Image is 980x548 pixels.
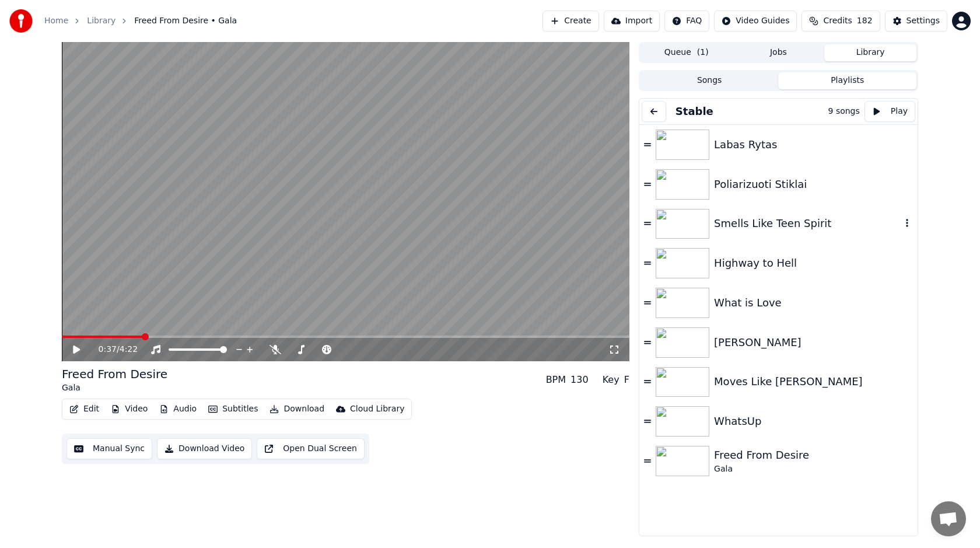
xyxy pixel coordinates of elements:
[714,413,913,430] div: WhatsUp
[714,374,913,390] div: Moves Like [PERSON_NAME]
[664,11,709,32] button: FAQ
[134,15,237,27] span: Freed From Desire • Gala
[640,72,779,89] button: Songs
[801,11,880,32] button: Credits182
[714,463,913,475] div: Gala
[714,137,913,153] div: Labas Rytas
[907,15,940,27] div: Settings
[714,295,913,311] div: What is Love
[44,15,237,27] nav: breadcrumb
[604,11,660,32] button: Import
[824,44,916,61] button: Library
[204,401,262,417] button: Subtitles
[603,373,619,387] div: Key
[864,101,915,122] button: Play
[44,15,68,27] a: Home
[265,401,329,417] button: Download
[65,401,104,417] button: Edit
[99,344,117,355] span: 0:37
[155,401,201,417] button: Audio
[87,15,116,27] a: Library
[857,15,873,27] span: 182
[624,373,629,387] div: F
[714,334,913,351] div: [PERSON_NAME]
[778,72,916,89] button: Playlists
[120,344,138,355] span: 4:22
[697,47,709,58] span: ( 1 )
[640,44,733,61] button: Queue
[714,176,913,193] div: Poliarizuoti Stiklai
[714,11,797,32] button: Video Guides
[542,11,599,32] button: Create
[62,382,167,394] div: Gala
[714,447,913,463] div: Freed From Desire
[99,344,127,355] div: /
[257,438,365,459] button: Open Dual Screen
[671,103,718,120] button: Stable
[106,401,152,417] button: Video
[828,106,860,117] div: 9 songs
[546,373,566,387] div: BPM
[885,11,947,32] button: Settings
[823,15,852,27] span: Credits
[931,501,966,536] a: Open chat
[714,215,901,232] div: Smells Like Teen Spirit
[157,438,252,459] button: Download Video
[66,438,152,459] button: Manual Sync
[714,255,913,271] div: Highway to Hell
[62,366,167,382] div: Freed From Desire
[350,403,404,415] div: Cloud Library
[733,44,825,61] button: Jobs
[9,9,33,33] img: youka
[570,373,589,387] div: 130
